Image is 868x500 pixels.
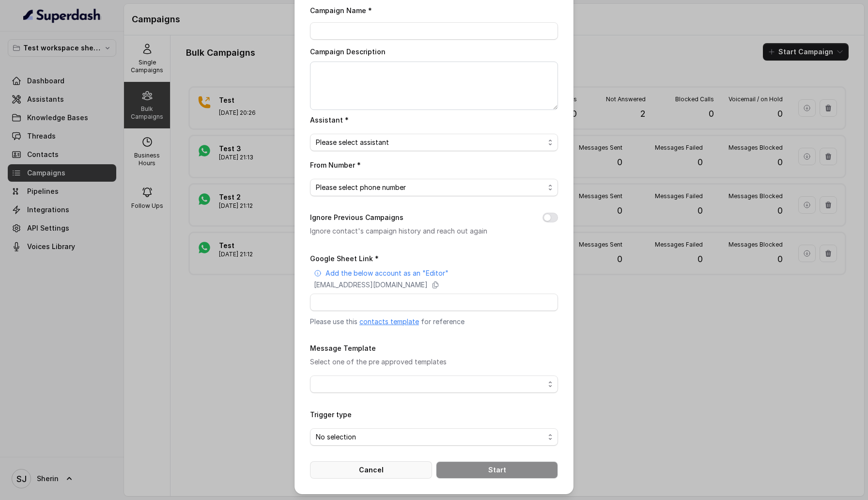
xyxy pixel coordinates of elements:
[310,225,527,237] p: Ignore contact's campaign history and reach out again
[310,212,403,223] label: Ignore Previous Campaigns
[310,344,376,352] label: Message Template
[359,317,419,326] a: contacts template
[314,280,428,290] p: [EMAIL_ADDRESS][DOMAIN_NAME]
[325,268,449,278] p: Add the below account as an "Editor"
[310,410,352,419] label: Trigger type
[310,254,379,263] label: Google Sheet Link *
[310,47,386,56] label: Campaign Description
[316,182,544,193] span: Please select phone number
[316,431,544,443] span: No selection
[310,161,361,169] label: From Number *
[310,116,349,124] label: Assistant *
[316,137,544,148] span: Please select assistant
[436,461,558,479] button: Start
[310,356,558,368] p: Select one of the pre approved templates
[310,6,372,15] label: Campaign Name *
[310,134,558,151] button: Please select assistant
[310,428,558,446] button: No selection
[310,461,432,479] button: Cancel
[310,179,558,196] button: Please select phone number
[310,317,558,327] p: Please use this for reference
